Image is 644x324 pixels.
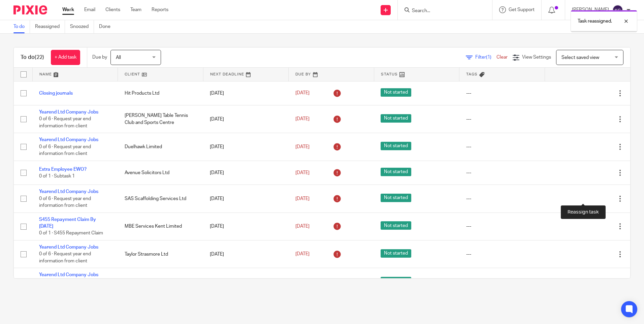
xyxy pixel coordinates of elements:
td: [DATE] [203,81,289,105]
td: [PERSON_NAME] Table Tennis Club and Sports Centre [118,105,203,133]
a: Clients [105,6,120,13]
div: --- [466,116,538,123]
div: --- [466,223,538,230]
a: Team [130,6,141,13]
span: 0 of 6 · Request year end information from client [39,144,91,156]
span: [DATE] [295,170,310,175]
a: To do [13,20,30,33]
td: Duelhawk Limited [118,133,203,161]
span: 0 of 1 · Subtask 1 [39,174,75,179]
a: Reassigned [35,20,65,33]
a: Email [84,6,95,13]
span: Not started [381,249,411,258]
td: [DATE] [203,268,289,296]
span: 0 of 6 · Request year end information from client [39,117,91,129]
td: Avenue Solicitors Ltd [118,161,203,185]
img: svg%3E [612,5,623,15]
td: Hit Products Ltd [118,81,203,105]
a: Yearend Ltd Company Jobs [39,110,98,115]
td: Taylor Strasmore Ltd [118,240,203,268]
td: [DATE] [203,240,289,268]
div: --- [466,195,538,202]
span: 0 of 6 · Request year end information from client [39,252,91,264]
td: Onward Display Ltd [118,268,203,296]
span: Not started [381,277,411,285]
td: [DATE] [203,133,289,161]
a: Reports [152,6,168,13]
span: Select saved view [561,55,599,60]
td: [DATE] [203,161,289,185]
td: [DATE] [203,105,289,133]
a: Work [62,6,74,13]
span: Not started [381,221,411,230]
span: Tags [466,72,478,76]
td: MBE Services Kent Limited [118,213,203,240]
span: [DATE] [295,144,310,149]
a: Yearend Ltd Company Jobs [39,245,98,250]
span: [DATE] [295,224,310,229]
div: --- [466,251,538,258]
span: Not started [381,114,411,123]
div: --- [466,90,538,97]
h1: To do [21,54,44,61]
a: Yearend Ltd Company Jobs [39,272,98,277]
td: SAS Scaffolding Services Ltd [118,185,203,213]
a: S455 Repayment Claim By [DATE] [39,217,96,229]
p: Due by [92,54,107,61]
span: (1) [486,55,491,60]
span: Not started [381,168,411,176]
img: Pixie [13,5,47,14]
td: [DATE] [203,213,289,240]
td: [DATE] [203,185,289,213]
p: Task reassigned. [578,18,612,25]
span: [DATE] [295,117,310,121]
a: Closing journals [39,91,73,96]
a: Snoozed [70,20,94,33]
a: Yearend Ltd Company Jobs [39,189,98,194]
span: [DATE] [295,91,310,96]
span: 0 of 6 · Request year end information from client [39,196,91,208]
div: --- [466,143,538,150]
a: + Add task [51,50,80,65]
a: Clear [496,55,508,60]
span: (22) [35,55,44,60]
span: 0 of 1 · S455 Repayment Claim [39,231,103,236]
a: Done [99,20,116,33]
span: All [116,55,121,60]
a: Extra Employee EWO? [39,167,87,172]
span: Not started [381,142,411,150]
div: --- [466,169,538,176]
span: Filter [475,55,496,60]
span: [DATE] [295,252,310,257]
span: View Settings [522,55,551,60]
a: Yearend Ltd Company Jobs [39,137,98,142]
span: [DATE] [295,196,310,201]
span: Not started [381,88,411,97]
span: Not started [381,194,411,202]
